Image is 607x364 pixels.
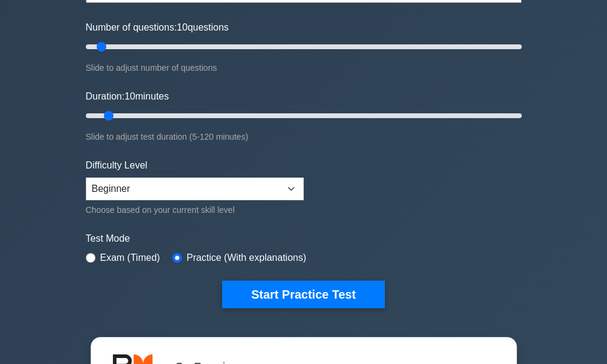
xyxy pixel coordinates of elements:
[86,61,522,75] div: Slide to adjust number of questions
[86,20,229,35] label: Number of questions: questions
[187,251,306,265] label: Practice (With explanations)
[86,89,169,104] label: Duration: minutes
[222,281,384,308] button: Start Practice Test
[177,22,188,32] span: 10
[86,203,304,217] div: Choose based on your current skill level
[100,251,160,265] label: Exam (Timed)
[86,130,522,144] div: Slide to adjust test duration (5-120 minutes)
[86,158,148,173] label: Difficulty Level
[124,91,135,101] span: 10
[86,231,522,246] label: Test Mode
